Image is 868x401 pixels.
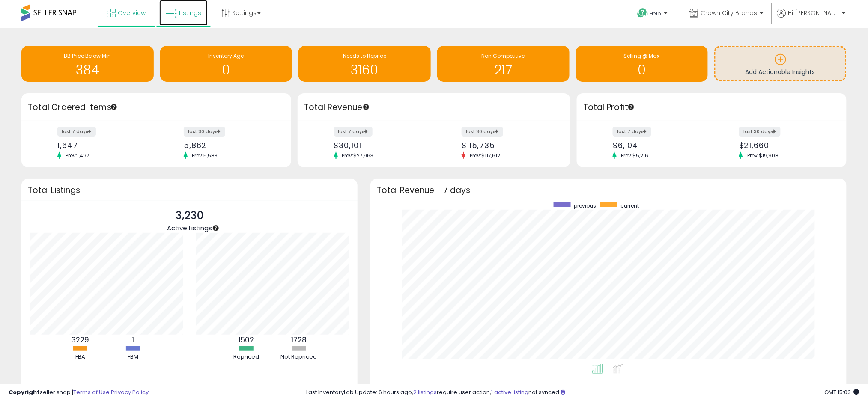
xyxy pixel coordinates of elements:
div: 1,647 [57,141,150,150]
h3: Total Ordered Items [28,101,285,113]
h1: 217 [441,63,565,77]
a: Terms of Use [73,388,110,396]
span: Selling @ Max [624,52,660,59]
label: last 30 days [462,127,503,137]
a: Help [631,1,676,28]
h3: Total Revenue [304,101,564,113]
div: $30,101 [334,141,428,150]
span: Add Actionable Insights [746,68,815,76]
b: 3229 [71,335,89,345]
i: Get Help [637,8,648,18]
a: Hi [PERSON_NAME] [777,9,846,28]
strong: Copyright [9,388,40,396]
h1: 3160 [303,63,427,77]
a: Needs to Reprice 3160 [298,46,431,82]
label: last 30 days [739,127,781,137]
div: FBM [107,353,158,361]
span: Listings [179,9,201,17]
span: 2025-08-11 15:03 GMT [825,388,859,396]
h1: 0 [580,63,704,77]
span: Prev: $5,216 [617,152,653,159]
p: 3,230 [167,208,212,224]
a: Inventory Age 0 [160,46,292,82]
div: $21,660 [739,141,832,150]
a: BB Price Below Min 384 [21,46,154,82]
div: $115,735 [462,141,555,150]
div: 5,862 [184,141,276,150]
span: current [620,202,639,209]
b: 1502 [239,335,254,345]
b: 1728 [291,335,307,345]
span: Overview [118,9,146,17]
b: 1 [132,335,134,345]
label: last 7 days [613,127,651,137]
h3: Total Listings [28,187,351,193]
span: Non Competitive [482,52,525,59]
label: last 7 days [334,127,373,137]
span: BB Price Below Min [64,52,111,59]
a: 1 active listing [491,388,528,396]
div: Not Repriced [273,353,325,361]
a: Privacy Policy [111,388,149,396]
div: $6,104 [613,141,705,150]
a: Selling @ Max 0 [576,46,708,82]
div: FBA [54,353,106,361]
span: Prev: $117,612 [465,152,504,159]
h1: 0 [164,63,288,77]
div: Tooltip anchor [212,224,220,232]
span: Prev: $27,963 [338,152,378,159]
div: Tooltip anchor [110,103,118,111]
a: 2 listings [413,388,437,396]
label: last 30 days [184,127,225,137]
span: Hi [PERSON_NAME] [788,9,840,17]
span: Inventory Age [208,52,244,59]
div: Tooltip anchor [627,103,635,111]
span: Crown City Brands [701,9,758,17]
div: Tooltip anchor [362,103,370,111]
a: Add Actionable Insights [716,47,845,80]
span: Prev: 1,497 [61,152,94,159]
span: Help [650,10,662,17]
i: Click here to read more about un-synced listings. [561,389,565,395]
a: Non Competitive 217 [437,46,570,82]
span: previous [574,202,596,209]
div: Repriced [221,353,272,361]
h1: 384 [26,63,149,77]
h3: Total Profit [583,101,840,113]
span: Prev: $19,908 [743,152,783,159]
label: last 7 days [57,127,96,137]
div: seller snap | | [9,389,149,397]
span: Active Listings [167,223,212,232]
div: Last InventoryLab Update: 6 hours ago, require user action, not synced. [306,389,859,397]
span: Needs to Reprice [343,52,386,59]
h3: Total Revenue - 7 days [377,187,840,193]
span: Prev: 5,583 [188,152,222,159]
